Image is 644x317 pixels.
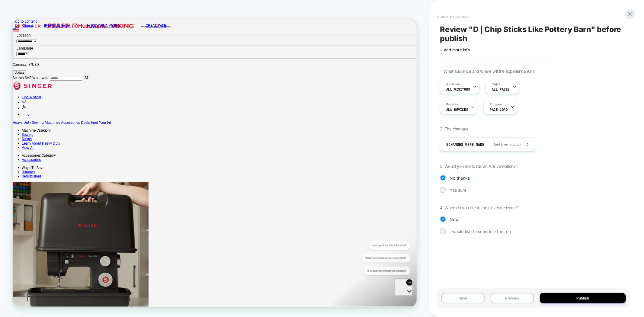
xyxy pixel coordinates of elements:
span: Now [450,217,459,222]
div: Ways To Save [12,195,539,201]
div: Machine Category [12,145,539,151]
button: Preview [491,293,534,303]
span: Yes sure [450,187,466,193]
span: 5 Changes were made [446,142,484,147]
a: Find A Store [12,101,38,107]
span: All Visitors [446,87,470,91]
span: Trigger [490,102,501,107]
a: Accessories [65,135,90,140]
span: Review " D | Chip Sticks Like Pottery Barn " before publish [440,25,627,43]
span: 4. When do you like to run this experience? [440,205,517,210]
span: + Add more info [440,47,470,52]
a: Deals [91,135,103,140]
a: Find Your Fit [104,135,131,140]
a: Link to Husqvarna Viking homepage [79,6,163,11]
span: No thanks [450,175,470,181]
span: ALL PAGES [492,87,510,91]
button: Publish [540,293,626,303]
a: Accessories [12,184,37,190]
a: Refurbished [12,207,38,212]
a: Serger [12,157,26,162]
div: Accessories Category [12,179,539,184]
span: ALL DEVICES [446,107,468,112]
legend: Location [5,18,25,24]
span: 0 [20,124,22,130]
a: Sewing [12,151,28,157]
span: Pages [492,82,500,86]
span: I would like to schedule the run [450,229,511,234]
span: 1. What audience and where will the experience run? [440,69,534,74]
a: Sewing Machines [26,135,63,140]
span: 2. The changes [440,126,468,131]
a: Link to creativate homepage [164,6,218,11]
button: Is it easy to thread the needle? [8,34,70,45]
button: What accessories are included? [6,17,70,28]
a: View All [12,168,29,174]
button: < Back to changes [434,12,474,22]
span: Devices [446,102,458,107]
span: Continue editing [487,142,522,146]
button: Save [441,293,485,303]
legend: Language [5,36,27,41]
button: Search [94,74,103,82]
a: account [12,116,19,121]
a: Wishlist [12,108,18,114]
span: Page Load [490,107,508,112]
span: Audience [446,82,460,86]
span: 3. Would you like to run an A/B validation? [440,164,515,169]
a: Cart [12,124,22,130]
a: Bundles [12,201,29,207]
a: Link to PFAFF homepage [42,6,78,11]
a: Learn About Heavy Duty [12,162,64,168]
